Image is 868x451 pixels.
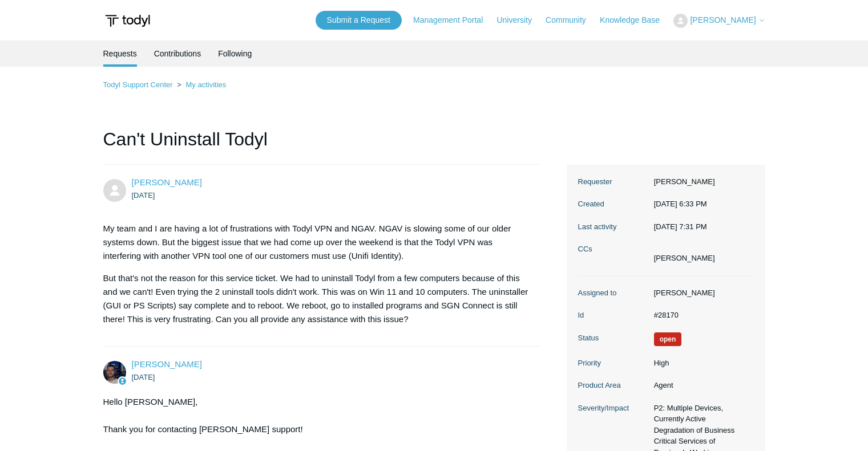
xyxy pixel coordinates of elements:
dt: Created [578,198,648,210]
p: My team and I are having a lot of frustrations with Todyl VPN and NGAV. NGAV is slowing some of o... [103,222,529,263]
a: Community [546,14,597,26]
dd: [PERSON_NAME] [648,287,754,299]
a: Contributions [154,40,201,67]
dt: Requester [578,176,648,188]
dt: Id [578,310,648,321]
dd: High [648,357,754,369]
span: Connor Davis [132,359,202,369]
img: Todyl Support Center Help Center home page [103,10,152,31]
a: Following [218,40,252,67]
dt: Status [578,332,648,344]
a: [PERSON_NAME] [132,359,202,369]
span: Ian Holub [132,177,202,187]
li: Requests [103,40,137,67]
a: Todyl Support Center [103,80,173,89]
dt: Priority [578,357,648,369]
dd: Agent [648,380,754,391]
dt: CCs [578,243,648,255]
dt: Last activity [578,221,648,233]
a: Management Portal [413,14,494,26]
li: Todyl Support Center [103,80,175,89]
a: My activities [185,80,226,89]
li: Vanessa Holub [654,253,715,264]
h1: Can't Uninstall Todyl [103,125,540,165]
dt: Severity/Impact [578,403,648,414]
dt: Product Area [578,380,648,391]
button: [PERSON_NAME] [673,14,765,28]
time: 09/16/2025, 18:33 [654,200,707,208]
time: 09/16/2025, 19:31 [654,222,707,231]
a: University [496,14,543,26]
dt: Assigned to [578,287,648,299]
dd: [PERSON_NAME] [648,176,754,188]
span: [PERSON_NAME] [690,15,756,25]
a: [PERSON_NAME] [132,177,202,187]
li: My activities [175,80,226,89]
p: But that's not the reason for this service ticket. We had to uninstall Todyl from a few computers... [103,271,529,326]
dd: #28170 [648,310,754,321]
time: 09/16/2025, 18:33 [132,191,155,200]
time: 09/16/2025, 18:39 [132,373,155,381]
a: Knowledge Base [600,14,671,26]
span: We are working on a response for you [654,332,682,346]
a: Submit a Request [316,11,402,30]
